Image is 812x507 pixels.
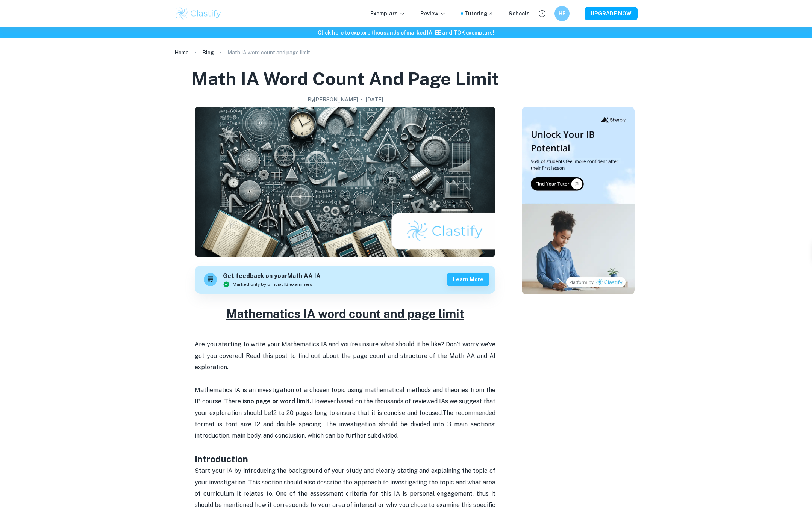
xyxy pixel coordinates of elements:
[227,48,310,57] p: Math IA word count and page limit
[361,95,363,104] p: •
[509,9,530,18] a: Schools
[174,6,222,21] img: Clastify logo
[195,386,497,405] span: Mathematics IA is an investigation of a chosen topic using mathematical methods and theories from...
[174,47,189,58] a: Home
[370,9,405,18] p: Exemplars
[195,454,248,464] strong: Introduction
[247,398,336,405] span: However
[195,107,495,257] img: Math IA word count and page limit cover image
[308,95,358,104] h2: By [PERSON_NAME]
[366,95,383,104] h2: [DATE]
[191,67,499,91] h1: Math IA word count and page limit
[223,272,321,281] h6: Get feedback on your Math AA IA
[465,9,494,18] a: Tutoring
[420,9,446,18] p: Review
[195,341,497,371] span: Are you starting to write your Mathematics IA and you’re unsure what should it be like? Don’t wor...
[536,7,548,20] button: Help and Feedback
[195,266,495,294] a: Get feedback on yourMath AA IAMarked only by official IB examinersLearn more
[2,29,810,37] h6: Click here to explore thousands of marked IA, EE and TOK exemplars !
[226,307,464,321] u: Mathematics IA word count and page limit
[522,107,635,294] img: Thumbnail
[558,9,567,18] h6: HE
[447,273,489,286] button: Learn more
[195,409,497,439] span: The recommended format is font size 12 and double spacing. The investigation should be divided in...
[585,7,638,20] button: UPGRADE NOW
[195,398,497,416] span: based on the thousands of reviewed IAs we suggest that your exploration should be
[202,47,214,58] a: Blog
[233,281,312,288] span: Marked only by official IB examiners
[247,398,311,405] strong: no page or word limit.
[554,6,570,21] button: HE
[271,409,442,416] span: 12 to 20 pages long to ensure that it is concise and focused.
